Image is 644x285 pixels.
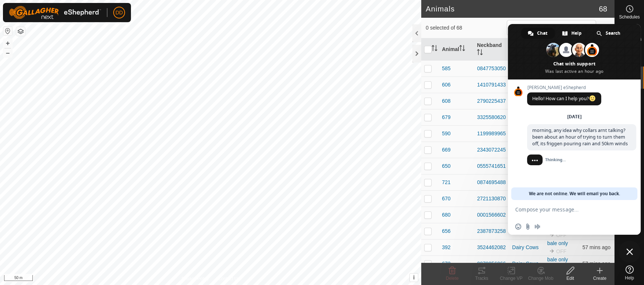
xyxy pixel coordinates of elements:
span: 606 [442,81,450,89]
span: 669 [442,146,450,154]
span: 590 [442,130,450,138]
textarea: Compose your message... [515,206,617,213]
span: Thinking... [545,156,566,163]
div: 2790225437 [477,97,506,105]
p-sorticon: Activate to sort [432,46,437,52]
div: Chat [521,28,555,39]
div: 2721130870 [477,195,506,203]
span: 585 [442,65,450,72]
span: Insert an emoji [515,224,521,230]
img: to [549,248,555,254]
p-sorticon: Activate to sort [459,46,465,52]
div: Search [590,28,628,39]
div: [DATE] [567,115,582,119]
div: 2387873258 [477,227,506,235]
span: i [413,274,415,281]
span: Schedules [619,15,640,19]
div: 0079956066 [477,260,506,268]
span: 0 selected of 68 [426,24,506,32]
a: bale only [547,257,568,262]
a: Contact Us [218,275,240,282]
span: DD [115,9,123,17]
span: Chat [537,28,547,39]
div: 0555741651 [477,162,506,170]
th: Neckband [474,38,509,61]
span: 26 Sept 2025, 4:42 am [582,261,610,267]
span: morning, any idea why collars arnt talking? been about an hour of trying to turn them off, its fr... [532,127,628,147]
span: 650 [442,162,450,170]
a: bale only [547,240,568,246]
input: Search (S) [507,20,596,35]
span: OFF [556,232,567,238]
a: Privacy Policy [181,275,209,282]
div: Dairy Cows [512,260,541,268]
span: OFF [556,248,567,254]
span: 680 [442,211,450,219]
p-sorticon: Activate to sort [477,50,483,56]
div: 3524462082 [477,244,506,251]
div: Change Mob [526,275,555,282]
span: 392 [442,244,450,251]
span: [PERSON_NAME] eShepherd [527,85,601,90]
a: Help [615,262,644,283]
span: Help [625,276,634,280]
span: 672 [442,260,450,268]
div: 0001566602 [477,211,506,219]
div: Help [555,28,589,39]
div: 2343072245 [477,146,506,154]
span: Delete [446,276,459,281]
div: 1199989965 [477,130,506,138]
img: Gallagher Logo [9,6,101,19]
span: 26 Sept 2025, 4:42 am [582,244,610,250]
div: Create [585,275,614,282]
div: Dairy Cows [512,244,541,251]
button: + [3,39,12,48]
span: 68 [599,3,607,14]
h2: Animals [426,4,599,13]
button: i [410,274,418,282]
span: 608 [442,97,450,105]
div: 0847753050 [477,65,506,72]
div: Change VP [496,275,526,282]
button: Map Layers [16,27,25,36]
div: 3325580620 [477,113,506,121]
span: Audio message [534,224,540,230]
span: Help [571,28,582,39]
span: Send a file [525,224,531,230]
span: 679 [442,113,450,121]
div: 0874695488 [477,179,506,186]
span: 670 [442,195,450,203]
div: Tracks [467,275,496,282]
span: Search [606,28,620,39]
div: Close chat [619,241,641,263]
div: 1410791433 [477,81,506,89]
span: 656 [442,227,450,235]
span: We are not online. We will email you back. [529,187,620,200]
span: 721 [442,179,450,186]
span: Hello! How can I help you? [532,95,596,102]
th: Animal [439,38,474,61]
button: Reset Map [3,27,12,35]
button: – [3,48,12,57]
div: Edit [555,275,585,282]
